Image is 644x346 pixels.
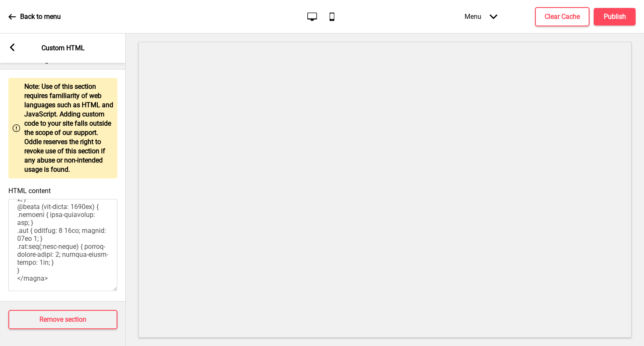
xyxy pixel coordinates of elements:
[8,199,117,291] textarea: <lorem> /* Ipsumd sitamet #consectetura-e sedd eiusmod te in utl etd magna aliq enim adm veniamqu...
[39,315,86,324] h4: Remove section
[8,187,51,195] label: HTML content
[24,82,113,174] p: Note: Use of this section requires familiarity of web languages such as HTML and JavaScript. Addi...
[535,7,589,26] button: Clear Cache
[594,8,636,26] button: Publish
[8,310,117,329] button: Remove section
[604,12,626,21] h4: Publish
[456,4,506,29] div: Menu
[545,12,580,21] h4: Clear Cache
[20,12,61,21] p: Back to menu
[42,44,85,53] p: Custom HTML
[8,5,61,28] a: Back to menu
